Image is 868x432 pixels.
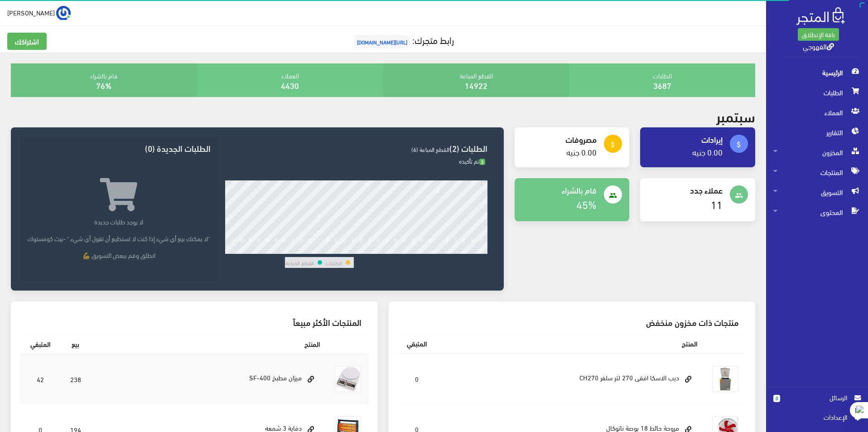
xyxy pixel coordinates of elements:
i: people [609,191,617,199]
td: ميزان مطبخ SF-400 [91,354,327,404]
td: 238 [61,354,91,404]
div: 2 [240,248,243,254]
div: 16 [358,248,365,254]
span: التسويق [773,182,861,202]
th: المتبقي [398,334,436,353]
td: 0 [398,354,436,404]
h4: مصروفات [522,135,597,144]
a: 3687 [653,78,671,92]
td: الطلبات [325,257,342,268]
div: 26 [444,248,450,254]
div: 30 [478,248,485,254]
div: 10 [307,248,313,254]
span: 0 [773,395,780,402]
th: المنتج [91,334,327,354]
span: [URL][DOMAIN_NAME] [354,35,410,49]
a: المنتجات [766,162,868,182]
a: اشتراكك [7,33,47,50]
h4: عملاء جدد [647,185,723,194]
span: تم تأكيده [459,155,485,166]
span: المنتجات [773,162,861,182]
div: 8 [291,248,294,254]
a: باقة الإنطلاق [798,28,839,41]
i: attach_money [735,141,743,149]
a: الرئيسية [766,63,868,83]
h4: قام بالشراء [522,185,597,194]
a: 0 الرسائل [773,393,861,412]
span: المحتوى [773,202,861,222]
h3: المنتجات الأكثر مبيعاً [27,318,362,326]
h3: الطلبات الجديدة (0) [27,144,210,152]
span: 2 [479,159,485,165]
div: 14 [342,248,348,254]
div: قام بالشراء [11,63,197,97]
th: بيع [61,334,91,354]
span: الرسائل [787,393,847,403]
a: 0.00 جنيه [692,144,723,159]
p: "لا يمكنك بيع أي شيء إذا كنت لا تستطيع أن تقول أي شيء." -بيث كومستوك [27,233,210,243]
a: التقارير [766,122,868,142]
a: القهوجي [803,39,834,53]
div: 18 [376,248,382,254]
div: القطع المباعة [383,63,569,97]
td: 42 [20,354,61,404]
span: القطع المباعة (6) [411,144,449,155]
h2: سبتمبر [716,108,755,124]
a: 4430 [281,78,299,92]
div: 20 [393,248,399,254]
td: القطع المباعة [285,257,314,268]
a: 14922 [465,78,487,92]
a: 45% [576,194,597,214]
th: المنتج [436,334,705,353]
img: . [796,7,845,25]
h3: الطلبات (2) [225,144,487,152]
div: العملاء [197,63,383,97]
div: الطلبات [569,63,755,97]
div: 22 [410,248,416,254]
span: المخزون [773,142,861,162]
a: العملاء [766,102,868,122]
span: الرئيسية [773,63,861,83]
span: [PERSON_NAME] [7,7,55,18]
a: رابط متجرك:[URL][DOMAIN_NAME] [352,31,454,48]
img: myzan-dygytal-10-kylo.jpg [334,365,362,393]
a: ... [PERSON_NAME] [7,5,71,20]
div: 6 [275,248,278,254]
div: 4 [257,248,260,254]
p: لا يوجد طلبات جديدة [27,217,210,226]
a: اﻹعدادات [773,412,861,427]
h3: منتجات ذات مخزون منخفض [405,318,739,326]
span: الطلبات [773,83,861,102]
a: 76% [96,78,111,92]
a: الطلبات [766,83,868,102]
a: 11 [711,194,723,214]
div: 28 [461,248,468,254]
h4: إيرادات [647,135,723,144]
img: dyb-alaska-afk-270-ltr-slfr-ch270.jpg [712,365,739,393]
span: اﻹعدادات [781,412,847,422]
span: التقارير [773,122,861,142]
div: 12 [324,248,331,254]
td: ديب الاسكا افقى 270 لتر سلفر CH270 [436,354,705,404]
p: انطلق وقم ببعض التسويق 💪 [27,250,210,260]
th: المتبقي [20,334,61,354]
i: people [735,191,743,199]
i: attach_money [609,141,617,149]
span: العملاء [773,102,861,122]
img: ... [56,6,71,20]
div: 24 [427,248,434,254]
a: 0.00 جنيه [566,144,597,159]
a: المحتوى [766,202,868,222]
a: المخزون [766,142,868,162]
